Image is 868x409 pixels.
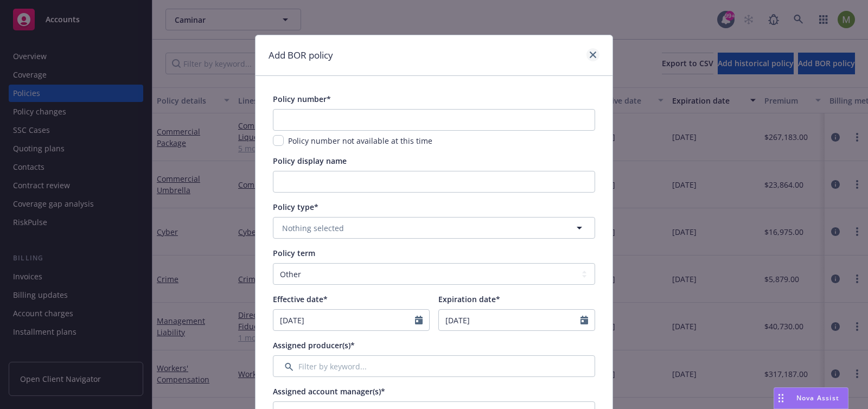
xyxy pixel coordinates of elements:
[273,294,328,304] span: Effective date*
[415,316,423,324] svg: Calendar
[796,393,839,402] span: Nova Assist
[282,222,344,234] span: Nothing selected
[273,202,318,212] span: Policy type*
[774,388,788,408] div: Drag to move
[273,310,415,330] input: MM/DD/YYYY
[273,248,315,258] span: Policy term
[774,387,848,409] button: Nova Assist
[273,386,385,397] span: Assigned account manager(s)*
[438,294,500,304] span: Expiration date*
[273,94,331,104] span: Policy number*
[269,48,333,62] h1: Add BOR policy
[273,217,595,239] button: Nothing selected
[439,310,580,330] input: MM/DD/YYYY
[273,355,595,377] input: Filter by keyword...
[586,48,599,61] a: close
[580,316,588,324] svg: Calendar
[273,156,347,166] span: Policy display name
[288,136,432,146] span: Policy number not available at this time
[273,340,355,350] span: Assigned producer(s)*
